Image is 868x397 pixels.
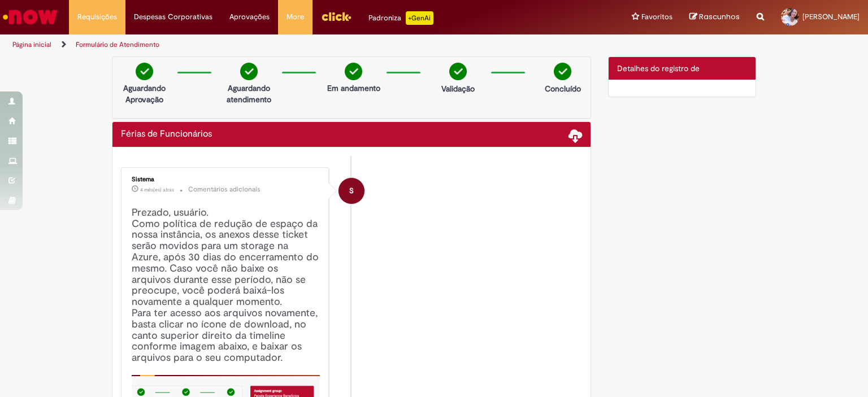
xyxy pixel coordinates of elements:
p: Concluído [545,83,581,94]
a: Rascunhos [689,12,740,23]
img: check-circle-green.png [136,63,153,80]
img: click_logo_yellow_360x200.png [321,8,351,25]
img: check-circle-green.png [240,63,258,80]
span: [PERSON_NAME] [802,12,860,21]
a: Formulário de Atendimento [76,40,159,49]
span: Detalhes do registro de [617,63,700,73]
img: check-circle-green.png [554,63,571,80]
span: S [349,177,354,204]
p: Validação [441,83,475,94]
span: 4 mês(es) atrás [140,186,174,193]
p: Aguardando atendimento [222,82,276,105]
div: System [338,178,364,204]
span: Rascunhos [699,11,740,22]
img: ServiceNow [1,6,59,28]
ul: Trilhas de página [8,34,570,55]
img: check-circle-green.png [345,63,362,80]
p: Em andamento [327,82,380,94]
p: Aguardando Aprovação [117,82,172,105]
div: Sistema [132,176,320,183]
span: Despesas Corporativas [134,11,212,23]
span: Requisições [77,11,117,23]
div: Padroniza [368,11,433,25]
span: Favoritos [641,11,672,23]
small: Comentários adicionais [188,185,261,194]
p: +GenAi [406,11,433,25]
img: check-circle-green.png [449,63,467,80]
a: Página inicial [12,40,51,49]
span: More [287,11,304,23]
span: Aprovações [229,11,270,23]
time: 08/06/2025 00:11:40 [140,186,174,193]
h2: Férias de Funcionários Histórico de tíquete [121,129,212,139]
